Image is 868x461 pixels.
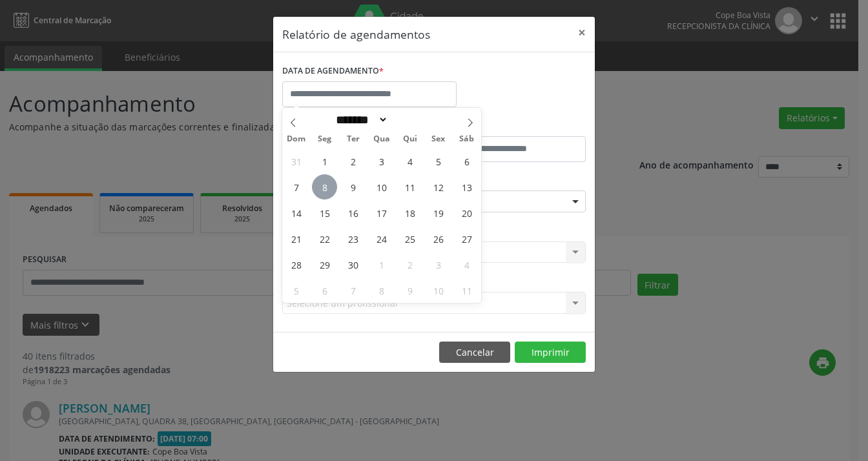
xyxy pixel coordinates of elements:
[426,252,451,277] span: Outubro 3, 2025
[312,149,337,174] span: Setembro 1, 2025
[284,252,309,277] span: Setembro 28, 2025
[569,17,595,48] button: Close
[388,113,431,127] input: Year
[282,135,311,143] span: Dom
[312,278,337,303] span: Outubro 6, 2025
[332,113,389,127] select: Month
[312,252,337,277] span: Setembro 29, 2025
[397,149,422,174] span: Setembro 4, 2025
[439,342,510,364] button: Cancelar
[454,226,479,251] span: Setembro 27, 2025
[312,200,337,225] span: Setembro 15, 2025
[424,135,453,143] span: Sex
[454,252,479,277] span: Outubro 4, 2025
[397,278,422,303] span: Outubro 9, 2025
[426,149,451,174] span: Setembro 5, 2025
[426,174,451,200] span: Setembro 12, 2025
[282,61,384,81] label: DATA DE AGENDAMENTO
[339,135,367,143] span: Ter
[284,278,309,303] span: Outubro 5, 2025
[515,342,586,364] button: Imprimir
[284,174,309,200] span: Setembro 7, 2025
[311,135,339,143] span: Seg
[369,200,394,225] span: Setembro 17, 2025
[426,226,451,251] span: Setembro 26, 2025
[454,174,479,200] span: Setembro 13, 2025
[369,226,394,251] span: Setembro 24, 2025
[369,252,394,277] span: Outubro 1, 2025
[282,26,430,43] h5: Relatório de agendamentos
[312,226,337,251] span: Setembro 22, 2025
[340,278,366,303] span: Outubro 7, 2025
[397,252,422,277] span: Outubro 2, 2025
[397,174,422,200] span: Setembro 11, 2025
[369,278,394,303] span: Outubro 8, 2025
[454,149,479,174] span: Setembro 6, 2025
[284,149,309,174] span: Agosto 31, 2025
[340,174,366,200] span: Setembro 9, 2025
[340,226,366,251] span: Setembro 23, 2025
[397,226,422,251] span: Setembro 25, 2025
[426,200,451,225] span: Setembro 19, 2025
[340,149,366,174] span: Setembro 2, 2025
[340,252,366,277] span: Setembro 30, 2025
[437,116,586,136] label: ATÉ
[426,278,451,303] span: Outubro 10, 2025
[454,278,479,303] span: Outubro 11, 2025
[454,200,479,225] span: Setembro 20, 2025
[284,200,309,225] span: Setembro 14, 2025
[340,200,366,225] span: Setembro 16, 2025
[369,174,394,200] span: Setembro 10, 2025
[453,135,481,143] span: Sáb
[397,200,422,225] span: Setembro 18, 2025
[367,135,396,143] span: Qua
[369,149,394,174] span: Setembro 3, 2025
[396,135,424,143] span: Qui
[284,226,309,251] span: Setembro 21, 2025
[312,174,337,200] span: Setembro 8, 2025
